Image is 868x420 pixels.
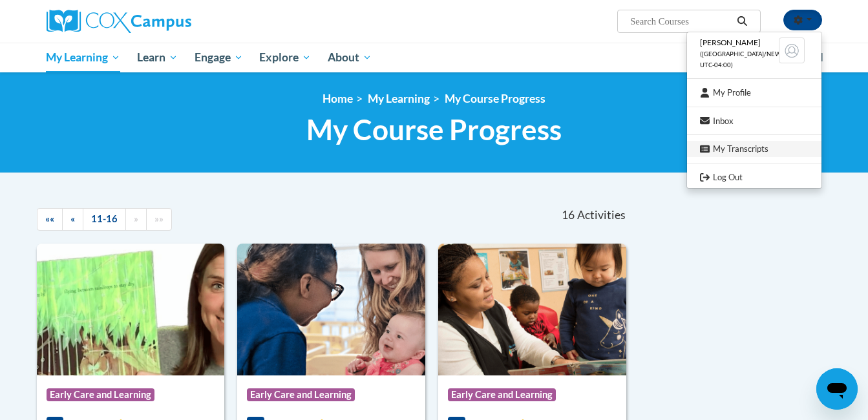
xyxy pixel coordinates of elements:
[237,244,425,375] img: Course Logo
[306,112,562,147] span: My Course Progress
[83,208,126,231] a: 11-16
[129,43,186,72] a: Learn
[47,388,154,401] span: Early Care and Learning
[37,244,225,375] img: Course Logo
[629,14,732,29] input: Search Courses
[27,43,842,72] div: Main menu
[562,208,575,222] span: 16
[247,388,355,401] span: Early Care and Learning
[687,141,821,157] a: My Transcripts
[47,10,191,33] img: Cox Campus
[577,208,626,222] span: Activities
[186,43,251,72] a: Engage
[251,43,319,72] a: Explore
[687,85,821,101] a: My Profile
[154,213,164,224] span: »»
[137,50,178,65] span: Learn
[445,92,545,105] a: My Course Progress
[319,43,380,72] a: About
[700,50,801,68] span: ([GEOGRAPHIC_DATA]/New_York UTC-04:00)
[328,50,372,65] span: About
[323,92,353,105] a: Home
[146,208,172,231] a: End
[687,113,821,129] a: Inbox
[816,368,858,410] iframe: Button to launch messaging window
[732,14,752,29] button: Search
[195,50,243,65] span: Engage
[46,50,120,65] span: My Learning
[687,169,821,185] a: Logout
[37,208,63,231] a: Begining
[47,10,292,33] a: Cox Campus
[70,213,75,224] span: «
[783,10,822,30] button: Account Settings
[62,208,83,231] a: Previous
[779,37,805,63] img: Learner Profile Avatar
[45,213,54,224] span: ««
[700,37,761,47] span: [PERSON_NAME]
[448,388,556,401] span: Early Care and Learning
[438,244,626,375] img: Course Logo
[368,92,430,105] a: My Learning
[125,208,147,231] a: Next
[134,213,138,224] span: »
[259,50,311,65] span: Explore
[38,43,129,72] a: My Learning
